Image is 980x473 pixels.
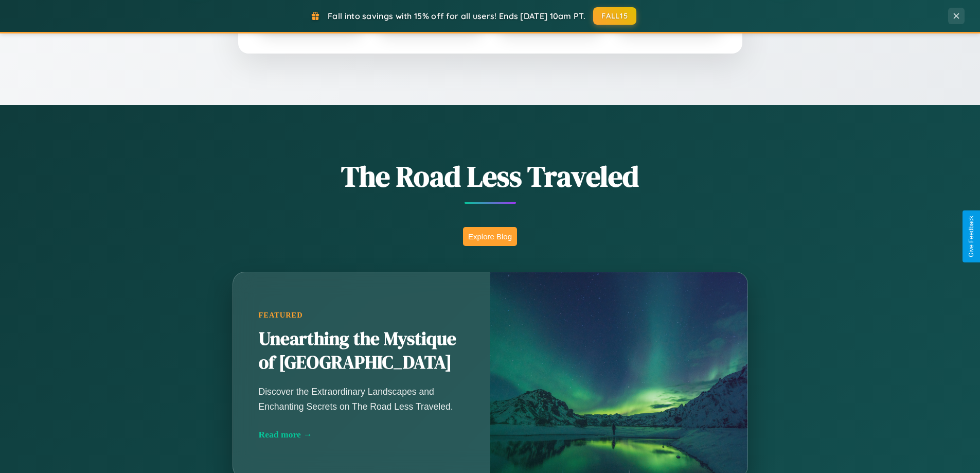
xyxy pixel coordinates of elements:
div: Featured [259,311,465,320]
p: Discover the Extraordinary Landscapes and Enchanting Secrets on The Road Less Traveled. [259,384,465,413]
h2: Unearthing the Mystique of [GEOGRAPHIC_DATA] [259,327,465,375]
button: Explore Blog [463,227,517,246]
button: FALL15 [593,7,636,25]
div: Read more → [259,429,465,440]
span: Fall into savings with 15% off for all users! Ends [DATE] 10am PT. [328,11,585,21]
div: Give Feedback [968,216,975,257]
h1: The Road Less Traveled [182,156,799,196]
